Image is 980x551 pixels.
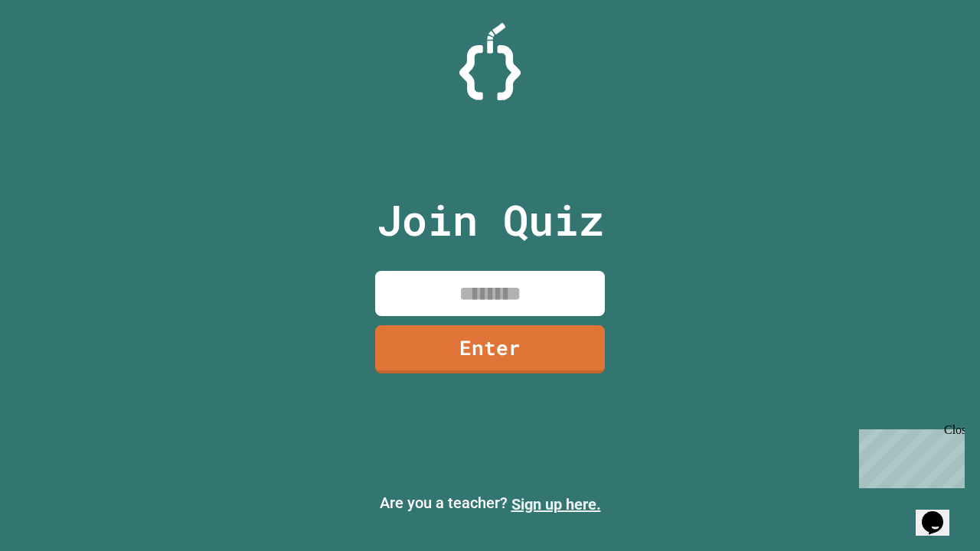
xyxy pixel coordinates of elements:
iframe: chat widget [853,423,965,488]
a: Enter [375,325,605,373]
p: Join Quiz [377,188,604,252]
p: Are you a teacher? [12,491,968,516]
div: Chat with us now!Close [6,6,106,97]
a: Sign up here. [511,495,601,514]
img: Logo.svg [459,23,521,100]
iframe: chat widget [916,490,965,536]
